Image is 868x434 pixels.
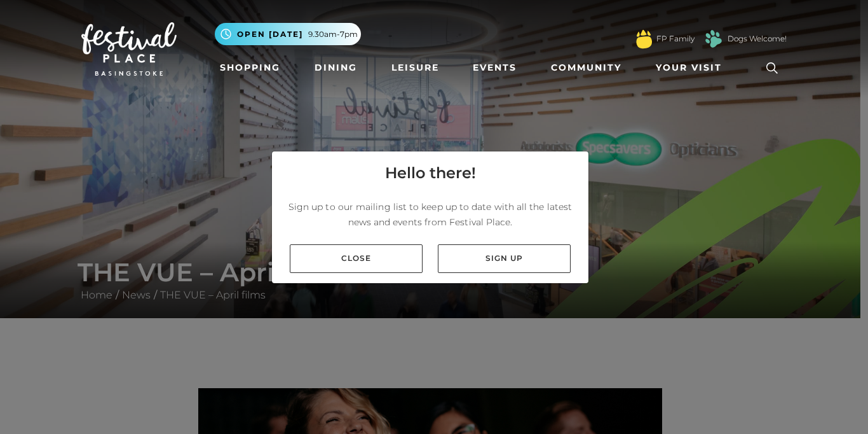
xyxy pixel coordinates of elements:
span: 9.30am-7pm [308,29,358,40]
button: Open [DATE] 9.30am-7pm [215,23,361,45]
a: Dogs Welcome! [728,33,787,45]
span: Open [DATE] [237,29,303,40]
p: Sign up to our mailing list to keep up to date with all the latest news and events from Festival ... [282,199,578,230]
a: Your Visit [651,56,733,80]
a: Sign up [438,244,571,273]
a: Events [468,56,522,80]
h4: Hello there! [385,162,476,185]
a: Close [290,244,423,273]
a: Community [546,56,627,80]
a: Leisure [386,56,444,80]
a: Dining [309,56,362,80]
a: FP Family [656,33,695,45]
a: Shopping [215,56,285,80]
span: Your Visit [656,61,722,74]
img: Festival Place Logo [81,22,177,76]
